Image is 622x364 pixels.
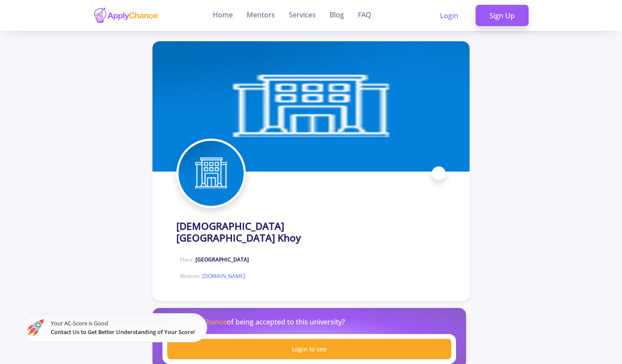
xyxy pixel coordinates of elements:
[195,256,249,263] span: [GEOGRAPHIC_DATA]
[179,141,244,206] img: Islamic Azad University Khoy logo
[93,7,159,24] img: applychance logo
[185,317,227,327] span: Your Chance
[51,328,195,336] span: Contact Us to Get Better Understanding of Your Score!
[180,256,249,264] span: Place :
[167,339,451,359] a: Login to see
[27,319,44,336] img: ac-market
[51,319,202,336] small: Your AC-Score is Good
[202,272,245,280] a: [DOMAIN_NAME]
[426,5,472,26] a: Login
[476,5,529,26] a: Sign Up
[152,41,470,172] img: Islamic Azad University Khoy cover
[162,317,345,327] p: What's of being accepted to this university?
[176,220,356,244] h1: [DEMOGRAPHIC_DATA][GEOGRAPHIC_DATA] Khoy
[180,272,245,280] span: Website :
